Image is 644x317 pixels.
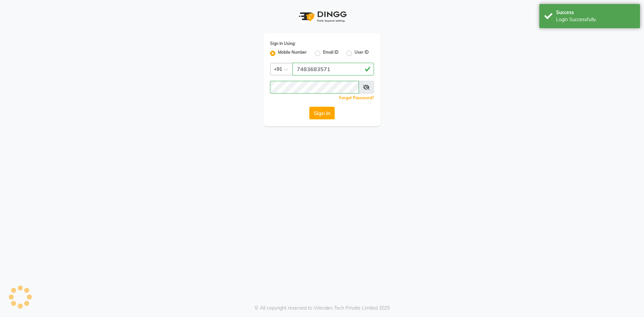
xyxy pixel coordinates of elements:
label: User ID [355,49,369,57]
input: Username [270,81,359,94]
button: Sign In [309,107,335,119]
input: Username [292,63,374,75]
label: Email ID [323,49,338,57]
a: Forgot Password? [339,95,374,100]
label: Sign In Using: [270,41,296,47]
img: logo1.svg [295,7,349,27]
div: Login Successfully. [556,16,635,23]
div: Success [556,9,635,16]
label: Mobile Number [278,49,307,57]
